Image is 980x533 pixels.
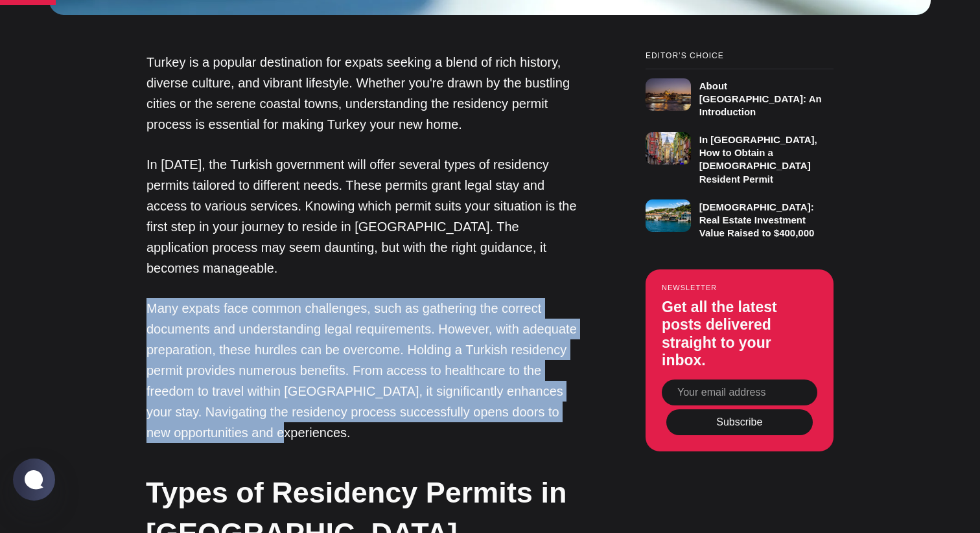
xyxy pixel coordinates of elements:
[646,52,834,60] small: Editor’s Choice
[146,298,581,443] p: Many expats face common challenges, such as gathering the correct documents and understanding leg...
[646,69,834,119] a: About [GEOGRAPHIC_DATA]: An Introduction
[662,284,817,291] small: Newsletter
[146,154,581,278] p: In [DATE], the Turkish government will offer several types of residency permits tailored to diffe...
[646,194,834,240] a: [DEMOGRAPHIC_DATA]: Real Estate Investment Value Raised to $400,000
[666,409,813,435] button: Subscribe
[662,380,817,405] input: Your email address
[662,299,817,370] h3: Get all the latest posts delivered straight to your inbox.
[699,80,822,118] h3: About [GEOGRAPHIC_DATA]: An Introduction
[646,127,834,186] a: In [GEOGRAPHIC_DATA], How to Obtain a [DEMOGRAPHIC_DATA] Resident Permit
[699,201,815,239] h3: [DEMOGRAPHIC_DATA]: Real Estate Investment Value Raised to $400,000
[146,52,581,135] p: Turkey is a popular destination for expats seeking a blend of rich history, diverse culture, and ...
[699,134,817,185] h3: In [GEOGRAPHIC_DATA], How to Obtain a [DEMOGRAPHIC_DATA] Resident Permit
